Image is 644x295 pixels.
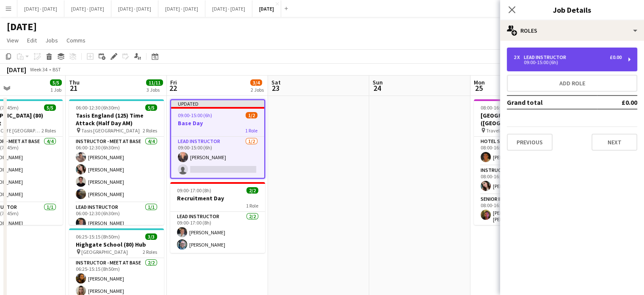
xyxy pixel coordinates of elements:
button: [DATE] - [DATE] [158,0,205,17]
div: [DATE] [7,65,26,74]
div: Updated [171,100,264,107]
app-card-role: Lead Instructor1/106:00-12:30 (6h30m)[PERSON_NAME] [69,202,164,231]
app-job-card: Updated09:00-15:00 (6h)1/2Base Day1 RoleLead Instructor1/209:00-15:00 (6h)[PERSON_NAME] [170,99,265,179]
app-card-role: Lead Instructor2/209:00-17:00 (8h)[PERSON_NAME][PERSON_NAME] [170,212,265,253]
button: Add role [507,75,637,92]
div: 1 Job [50,87,61,93]
a: Edit [24,35,40,46]
div: 09:00-15:00 (6h) [514,60,622,65]
h3: Tasis England (125) Time Attack (Half Day AM) [69,112,164,127]
a: Jobs [42,35,61,46]
a: Comms [63,35,89,46]
h3: [GEOGRAPHIC_DATA] ([GEOGRAPHIC_DATA][PERSON_NAME]) - [GEOGRAPHIC_DATA][PERSON_NAME] [474,112,569,127]
span: Sun [373,79,383,86]
span: Jobs [45,37,58,44]
span: Sat [271,79,281,86]
span: 09:00-17:00 (8h) [177,187,211,194]
span: 5/5 [44,104,56,111]
button: [DATE] - [DATE] [17,0,64,17]
td: Grand total [507,96,597,109]
span: [GEOGRAPHIC_DATA] [81,249,128,255]
span: Tasis [GEOGRAPHIC_DATA] [81,127,140,134]
button: [DATE] - [DATE] [64,0,111,17]
app-job-card: 09:00-17:00 (8h)2/2Recruitment Day1 RoleLead Instructor2/209:00-17:00 (8h)[PERSON_NAME][PERSON_NAME] [170,182,265,253]
span: 09:00-15:00 (6h) [178,112,212,118]
span: 25 [473,83,485,93]
span: Mon [474,79,485,86]
span: 1/2 [246,112,257,118]
app-job-card: 06:00-12:30 (6h30m)5/5Tasis England (125) Time Attack (Half Day AM) Tasis [GEOGRAPHIC_DATA]2 Role... [69,99,164,225]
span: 24 [371,83,383,93]
span: Travelodge Glenrothes [486,127,535,134]
app-job-card: 08:00-16:00 (8h)3/3[GEOGRAPHIC_DATA] ([GEOGRAPHIC_DATA][PERSON_NAME]) - [GEOGRAPHIC_DATA][PERSON_... [474,99,569,225]
button: [DATE] [252,0,281,17]
span: 1 Role [246,202,258,209]
div: 2 x [514,54,524,60]
button: [DATE] - [DATE] [111,0,158,17]
span: Thu [69,79,80,86]
span: 3/4 [250,79,262,86]
span: 23 [270,83,281,93]
button: [DATE] - [DATE] [205,0,252,17]
h3: Job Details [500,4,644,15]
span: 21 [68,83,80,93]
span: 08:00-16:00 (8h) [481,104,515,111]
span: Comms [66,37,86,44]
app-card-role: Instructor Driver1/108:00-16:00 (8h)[PERSON_NAME] [474,166,569,194]
h3: Recruitment Day [170,194,265,202]
div: BST [53,66,61,73]
div: £0.00 [610,54,622,60]
button: Previous [507,134,553,151]
span: 11/11 [146,79,163,86]
span: Week 34 [28,66,49,73]
button: Next [591,134,637,151]
div: 2 Jobs [251,87,264,93]
div: Lead Instructor [524,54,569,60]
app-card-role: Hotel Stay1/108:00-16:00 (8h)[PERSON_NAME] [474,137,569,166]
app-card-role: Instructor - Meet at Base4/406:00-12:30 (6h30m)[PERSON_NAME][PERSON_NAME][PERSON_NAME][PERSON_NAME] [69,137,164,202]
span: 06:00-12:30 (6h30m) [76,104,120,111]
div: Roles [500,20,644,41]
span: 5/5 [50,79,62,86]
span: 22 [169,83,177,93]
app-card-role: Senior Instructor Driver1/108:00-16:00 (8h)[PERSON_NAME] [PERSON_NAME] [474,194,569,226]
h3: Base Day [171,119,264,127]
app-card-role: Lead Instructor1/209:00-15:00 (6h)[PERSON_NAME] [171,137,264,178]
span: 2 Roles [143,127,157,134]
h1: [DATE] [7,20,37,33]
span: View [7,37,19,44]
span: Fri [170,79,177,86]
span: 2/2 [246,187,258,194]
span: 1 Role [245,127,257,134]
span: Edit [27,37,37,44]
span: 06:25-15:15 (8h50m) [76,233,120,240]
span: 2 Roles [41,127,56,134]
a: View [3,35,22,46]
h3: Highgate School (80) Hub [69,241,164,248]
td: £0.00 [597,96,637,109]
span: 3/3 [145,233,157,240]
div: 3 Jobs [146,87,163,93]
span: 2 Roles [143,249,157,255]
span: 5/5 [145,104,157,111]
